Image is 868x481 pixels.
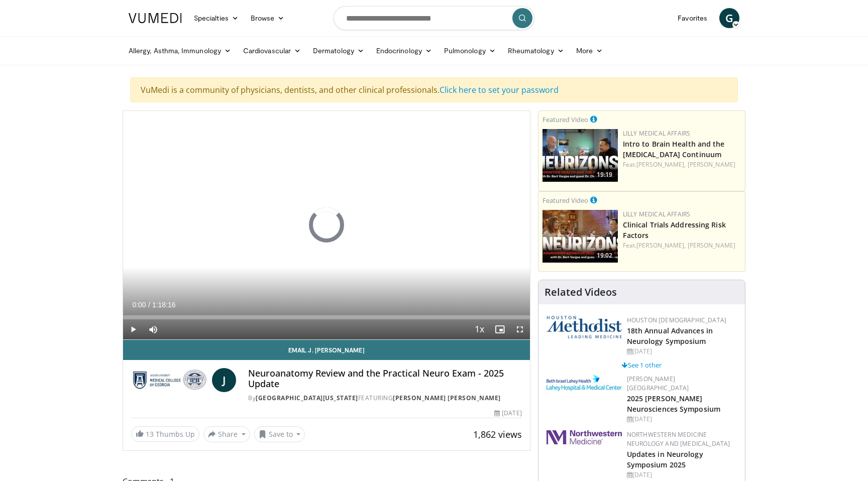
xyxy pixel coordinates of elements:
[237,41,307,61] a: Cardiovascular
[594,170,615,179] span: 19:19
[334,6,534,30] input: Search topics, interventions
[123,340,530,360] a: Email J. [PERSON_NAME]
[627,449,703,469] a: Updates in Neurology Symposium 2025
[623,220,726,240] a: Clinical Trials Addressing Risk Factors
[440,84,559,95] a: Click here to set your password
[627,430,730,448] a: Northwestern Medicine Neurology and [MEDICAL_DATA]
[547,316,622,338] img: 5e4488cc-e109-4a4e-9fd9-73bb9237ee91.png.150x105_q85_autocrop_double_scale_upscale_version-0.2.png
[627,470,737,479] div: [DATE]
[130,77,738,102] div: VuMedi is a community of physicians, dentists, and other clinical professionals.
[494,409,521,418] div: [DATE]
[594,251,615,260] span: 19:02
[636,241,686,250] a: [PERSON_NAME],
[123,315,530,319] div: Progress Bar
[393,394,501,402] a: [PERSON_NAME] [PERSON_NAME]
[542,129,618,182] a: 19:19
[132,301,146,309] span: 0:00
[502,41,570,61] a: Rheumatology
[123,319,143,339] button: Play
[542,210,618,263] a: 19:02
[542,115,588,124] small: Featured Video
[570,41,609,61] a: More
[307,41,370,61] a: Dermatology
[245,8,291,28] a: Browse
[547,430,622,444] img: 2a462fb6-9365-492a-ac79-3166a6f924d8.png.150x105_q85_autocrop_double_scale_upscale_version-0.2.jpg
[203,426,250,442] button: Share
[627,326,713,346] a: 18th Annual Advances in Neurology Symposium
[129,13,182,23] img: VuMedi Logo
[623,241,741,250] div: Feat.
[470,319,490,339] button: Playback Rate
[148,301,150,309] span: /
[438,41,502,61] a: Pulmonology
[254,426,305,442] button: Save to
[623,160,741,169] div: Feat.
[256,394,358,402] a: [GEOGRAPHIC_DATA][US_STATE]
[123,41,237,61] a: Allergy, Asthma, Immunology
[547,375,622,391] img: e7977282-282c-4444-820d-7cc2733560fd.jpg.150x105_q85_autocrop_double_scale_upscale_version-0.2.jpg
[636,160,686,169] a: [PERSON_NAME],
[688,160,735,169] a: [PERSON_NAME]
[623,210,691,218] a: Lilly Medical Affairs
[719,8,739,28] a: G
[188,8,245,28] a: Specialties
[131,368,208,392] img: Medical College of Georgia - Augusta University
[627,347,737,356] div: [DATE]
[248,368,521,390] h4: Neuroanatomy Review and the Practical Neuro Exam - 2025 Update
[627,316,726,324] a: Houston [DEMOGRAPHIC_DATA]
[123,111,530,340] video-js: Video Player
[510,319,530,339] button: Fullscreen
[248,394,521,403] div: By FEATURING
[627,375,689,392] a: [PERSON_NAME][GEOGRAPHIC_DATA]
[473,428,522,440] span: 1,862 views
[542,196,588,205] small: Featured Video
[688,241,735,250] a: [PERSON_NAME]
[143,319,163,339] button: Mute
[623,129,691,138] a: Lilly Medical Affairs
[131,426,199,442] a: 13 Thumbs Up
[623,139,725,159] a: Intro to Brain Health and the [MEDICAL_DATA] Continuum
[627,415,737,424] div: [DATE]
[545,286,617,298] h4: Related Videos
[622,360,662,370] a: See 1 other
[672,8,713,28] a: Favorites
[542,129,618,182] img: a80fd508-2012-49d4-b73e-1d4e93549e78.png.150x105_q85_crop-smart_upscale.jpg
[370,41,438,61] a: Endocrinology
[212,368,236,392] a: J
[627,394,720,414] a: 2025 [PERSON_NAME] Neurosciences Symposium
[490,319,510,339] button: Enable picture-in-picture mode
[146,429,154,439] span: 13
[152,301,176,309] span: 1:18:16
[542,210,618,263] img: 1541e73f-d457-4c7d-a135-57e066998777.png.150x105_q85_crop-smart_upscale.jpg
